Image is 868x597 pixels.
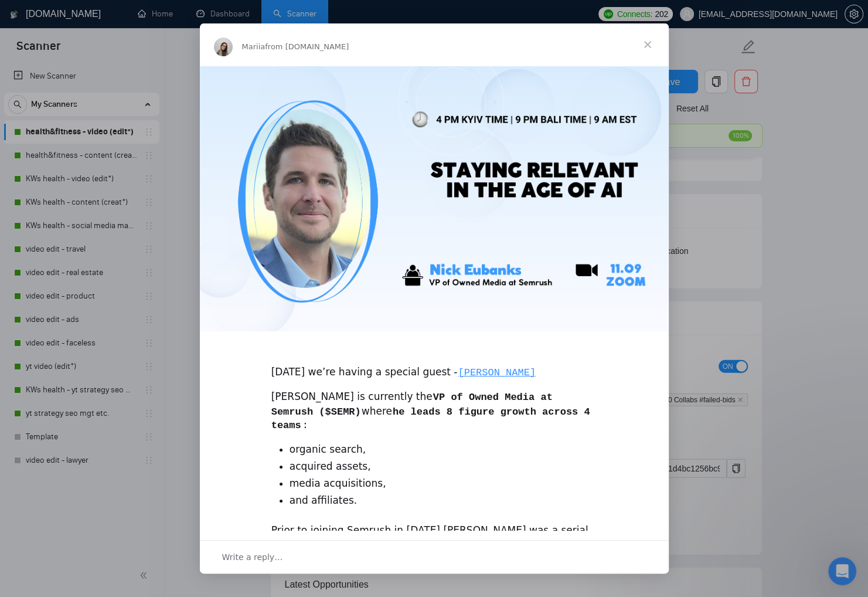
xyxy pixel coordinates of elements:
span: from [DOMAIN_NAME] [265,42,349,51]
div: Prior to joining Semrush in [DATE] [PERSON_NAME] was a serial entrepreneur with , selling compani... [271,524,597,579]
li: organic search, [290,443,597,457]
span: Mariia [242,42,265,51]
div: [DATE] we’re having a special guest - [271,351,597,380]
div: Open conversation and reply [200,540,669,574]
li: acquired assets, [290,460,597,474]
code: : [302,419,309,432]
a: [PERSON_NAME] [457,366,536,378]
li: and affiliates. [290,494,597,508]
li: media acquisitions, [290,477,597,491]
code: [PERSON_NAME] [457,367,536,379]
img: Profile image for Mariia [214,38,233,56]
code: he leads 8 figure growth across 4 teams [271,406,590,432]
span: Close [627,23,669,66]
span: Write a reply… [222,549,283,565]
code: VP of Owned Media at Semrush ($SEMR) [271,391,553,418]
div: [PERSON_NAME] is currently the where [271,390,597,433]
